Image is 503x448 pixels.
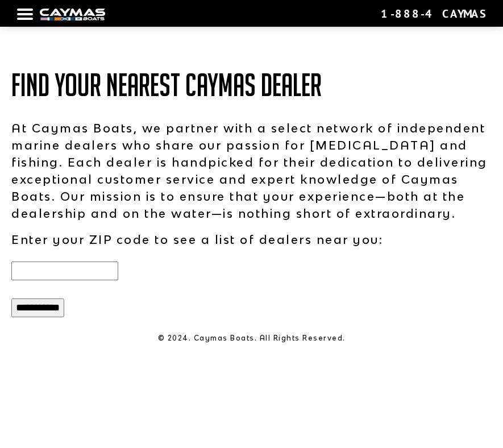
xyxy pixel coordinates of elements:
[11,333,492,343] p: © 2024. Caymas Boats. All Rights Reserved.
[381,6,486,21] div: 1-888-4CAYMAS
[11,119,492,222] p: At Caymas Boats, we partner with a select network of independent marine dealers who share our pas...
[40,9,105,20] img: white-logo-c9c8dbefe5ff5ceceb0f0178aa75bf4bb51f6bca0971e226c86eb53dfe498488.png
[11,231,492,248] p: Enter your ZIP code to see a list of dealers near you:
[11,68,492,102] h1: Find Your Nearest Caymas Dealer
